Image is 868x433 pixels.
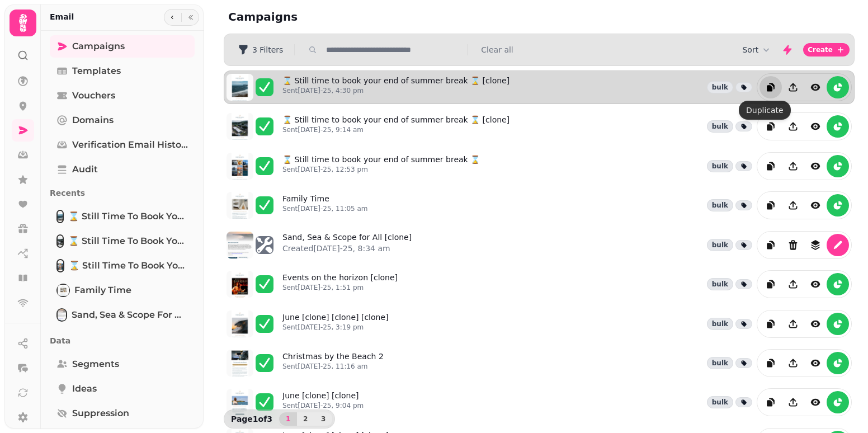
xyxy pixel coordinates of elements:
div: bulk [707,120,733,133]
span: Create [808,46,833,53]
a: Verification email history [50,134,195,156]
a: Family TimeSent[DATE]-25, 11:05 am [282,193,368,218]
img: aHR0cHM6Ly9zdGFtcGVkZS1zZXJ2aWNlLXByb2QtdGVtcGxhdGUtcHJldmlld3MuczMuZXUtd2VzdC0xLmFtYXpvbmF3cy5jb... [227,232,253,258]
a: Christmas by the Beach 2Sent[DATE]-25, 11:16 am [282,351,384,375]
button: duplicate [759,234,782,256]
div: bulk [707,318,733,330]
div: bulk [707,81,733,93]
div: bulk [707,278,733,290]
a: Campaigns [50,35,195,58]
p: Sent [DATE]-25, 11:16 am [282,362,384,371]
button: view [804,155,827,177]
img: ⌛ Still time to book your end of summer break ⌛ [58,260,63,271]
img: ⌛ Still time to book your end of summer break ⌛ [clone] [58,211,63,222]
button: reports [827,194,849,216]
div: bulk [707,357,733,369]
div: bulk [707,239,733,251]
button: Share campaign preview [782,194,804,216]
div: Duplicate [739,101,791,120]
span: Family Time [74,284,131,297]
button: Share campaign preview [782,352,804,374]
button: view [804,352,827,374]
button: view [804,194,827,216]
span: Domains [72,114,114,127]
span: Ideas [72,382,97,396]
p: Sent [DATE]-25, 9:14 am [282,125,510,134]
a: Segments [50,353,195,375]
a: Sand, Sea & Scope for All [clone]Sand, Sea & Scope for All [clone] [50,304,195,326]
p: Sent [DATE]-25, 11:05 am [282,204,368,213]
button: duplicate [759,391,782,413]
a: ⌛ Still time to book your end of summer break ⌛ [clone]⌛ Still time to book your end of summer br... [50,205,195,228]
button: 1 [279,412,297,426]
button: duplicate [759,352,782,374]
p: Data [50,331,195,351]
button: duplicate [759,194,782,216]
a: ⌛ Still time to book your end of summer break ⌛⌛ Still time to book your end of summer break ⌛ [50,255,195,277]
p: Sent [DATE]-25, 1:51 pm [282,283,398,292]
button: Delete [782,234,804,256]
img: aHR0cHM6Ly9zdGFtcGVkZS1zZXJ2aWNlLXByb2QtdGVtcGxhdGUtcHJldmlld3MuczMuZXUtd2VzdC0xLmFtYXpvbmF3cy5jb... [227,192,253,219]
button: Share campaign preview [782,115,804,138]
button: view [804,115,827,138]
div: bulk [707,199,733,211]
span: 3 [319,416,328,422]
button: Share campaign preview [782,391,804,413]
span: Campaigns [72,40,125,53]
p: Page 1 of 3 [227,413,277,425]
p: Recents [50,183,195,203]
button: reports [827,391,849,413]
button: reports [827,273,849,295]
span: ⌛ Still time to book your end of summer break ⌛ [69,259,188,272]
img: aHR0cHM6Ly9zdGFtcGVkZS1zZXJ2aWNlLXByb2QtdGVtcGxhdGUtcHJldmlld3MuczMuZXUtd2VzdC0xLmFtYXpvbmF3cy5jb... [227,350,253,376]
a: Vouchers [50,84,195,107]
h2: Email [50,11,74,22]
a: June [clone] [clone]Sent[DATE]-25, 9:04 pm [282,390,364,415]
img: aHR0cHM6Ly9zdGFtcGVkZS1zZXJ2aWNlLXByb2QtdGVtcGxhdGUtcHJldmlld3MuczMuZXUtd2VzdC0xLmFtYXpvbmF3cy5jb... [227,74,253,101]
button: view [804,313,827,335]
span: Templates [72,64,121,78]
a: Audit [50,158,195,181]
img: aHR0cHM6Ly9zdGFtcGVkZS1zZXJ2aWNlLXByb2QtdGVtcGxhdGUtcHJldmlld3MuczMuZXUtd2VzdC0xLmFtYXpvbmF3cy5jb... [227,153,253,180]
button: duplicate [759,115,782,138]
img: Sand, Sea & Scope for All [clone] [58,309,66,321]
p: Sent [DATE]-25, 9:04 pm [282,401,364,410]
button: duplicate [759,76,782,98]
div: bulk [707,160,733,172]
button: Share campaign preview [782,313,804,335]
span: ⌛ Still time to book your end of summer break ⌛ [clone] [68,234,188,248]
button: Create [803,43,850,57]
a: Sand, Sea & Scope for All [clone]Created[DATE]-25, 8:34 am [282,232,412,258]
a: Ideas [50,378,195,400]
span: Segments [72,357,119,371]
button: reports [827,115,849,138]
button: edit [827,234,849,256]
a: Domains [50,109,195,131]
img: aHR0cHM6Ly9zdGFtcGVkZS1zZXJ2aWNlLXByb2QtdGVtcGxhdGUtcHJldmlld3MuczMuZXUtd2VzdC0xLmFtYXpvbmF3cy5jb... [227,271,253,298]
a: ⌛ Still time to book your end of summer break ⌛ [clone]⌛ Still time to book your end of summer br... [50,230,195,252]
h2: Campaigns [228,9,443,25]
button: duplicate [759,155,782,177]
button: Share campaign preview [782,273,804,295]
img: aHR0cHM6Ly9zdGFtcGVkZS1zZXJ2aWNlLXByb2QtdGVtcGxhdGUtcHJldmlld3MuczMuZXUtd2VzdC0xLmFtYXpvbmF3cy5jb... [227,310,253,337]
button: view [804,76,827,98]
p: Sent [DATE]-25, 4:30 pm [282,86,510,95]
button: reports [827,76,849,98]
span: ⌛ Still time to book your end of summer break ⌛ [clone] [68,210,188,223]
nav: Pagination [279,412,332,426]
a: Suppression [50,402,195,425]
button: duplicate [759,273,782,295]
button: reports [827,155,849,177]
a: June [clone] [clone] [clone]Sent[DATE]-25, 3:19 pm [282,312,389,336]
img: ⌛ Still time to book your end of summer break ⌛ [clone] [58,236,63,247]
a: Family TimeFamily Time [50,279,195,302]
button: 3 [314,412,332,426]
img: aHR0cHM6Ly9zdGFtcGVkZS1zZXJ2aWNlLXByb2QtdGVtcGxhdGUtcHJldmlld3MuczMuZXUtd2VzdC0xLmFtYXpvbmF3cy5jb... [227,389,253,416]
p: Sent [DATE]-25, 3:19 pm [282,323,389,332]
a: Events on the horizon [clone]Sent[DATE]-25, 1:51 pm [282,272,398,296]
img: Family Time [58,285,69,296]
button: Share campaign preview [782,76,804,98]
p: Created [DATE]-25, 8:34 am [282,243,412,254]
button: Sort [742,44,772,55]
button: Share campaign preview [782,155,804,177]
